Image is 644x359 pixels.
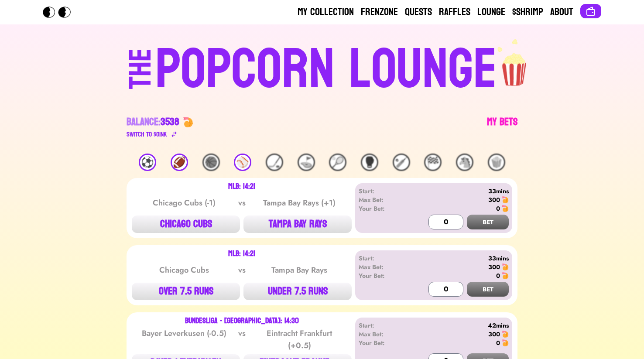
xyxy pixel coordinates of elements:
div: POPCORN LOUNGE [155,42,497,98]
div: 🍿 [488,154,505,171]
button: BET [467,282,509,297]
div: Bundesliga - [GEOGRAPHIC_DATA]: 14:30 [185,318,299,325]
div: 42mins [409,321,509,330]
img: Popcorn [43,7,78,18]
img: 🍤 [502,205,509,212]
div: 33mins [409,254,509,263]
div: 🥊 [361,154,378,171]
a: Lounge [477,5,505,19]
div: vs [236,197,247,209]
div: Start: [359,187,409,195]
div: 🏁 [424,154,442,171]
a: About [550,5,573,19]
div: 🏏 [393,154,410,171]
div: Your Bet: [359,271,409,280]
img: 🍤 [183,117,193,127]
div: Start: [359,321,409,330]
div: 0 [496,271,500,280]
span: 3538 [161,113,179,131]
div: Eintracht Frankfurt (+0.5) [255,327,343,352]
div: 300 [488,195,500,204]
div: 🏈 [171,154,188,171]
div: ⚽️ [139,154,156,171]
div: 0 [496,204,500,213]
div: Max Bet: [359,330,409,338]
div: 0 [496,338,500,347]
div: vs [236,327,247,352]
div: Max Bet: [359,195,409,204]
div: ⛳️ [298,154,315,171]
a: $Shrimp [512,5,543,19]
img: Connect wallet [586,6,596,17]
div: 🎾 [329,154,346,171]
div: Your Bet: [359,204,409,213]
a: Quests [405,5,432,19]
a: THEPOPCORN LOUNGEpopcorn [53,38,591,98]
img: 🍤 [502,339,509,346]
div: Your Bet: [359,338,409,347]
div: 🐴 [456,154,473,171]
div: 🏀 [202,154,220,171]
div: THE [125,48,156,106]
div: MLB: 14:21 [228,183,255,190]
div: Chicago Cubs (-1) [140,197,228,209]
div: Switch to $ OINK [127,129,167,140]
div: Max Bet: [359,263,409,271]
div: 300 [488,330,500,338]
div: Balance: [127,115,179,129]
div: 🏒 [266,154,283,171]
img: 🍤 [502,196,509,203]
div: Tampa Bay Rays (+1) [255,197,343,209]
a: Raffles [439,5,470,19]
button: TAMPA BAY RAYS [243,215,352,233]
div: 300 [488,263,500,271]
button: BET [467,215,509,229]
div: Bayer Leverkusen (-0.5) [140,327,228,352]
a: Frenzone [361,5,398,19]
img: 🍤 [502,272,509,279]
button: CHICAGO CUBS [132,215,240,233]
a: My Collection [298,5,354,19]
div: Chicago Cubs [140,264,228,276]
div: ⚾️ [234,154,251,171]
button: UNDER 7.5 RUNS [243,283,352,300]
div: 33mins [409,187,509,195]
button: OVER 7.5 RUNS [132,283,240,300]
img: popcorn [497,38,533,87]
div: Tampa Bay Rays [255,264,343,276]
img: 🍤 [502,263,509,270]
div: vs [236,264,247,276]
img: 🍤 [502,331,509,338]
a: My Bets [487,115,517,140]
div: MLB: 14:21 [228,250,255,257]
div: Start: [359,254,409,263]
